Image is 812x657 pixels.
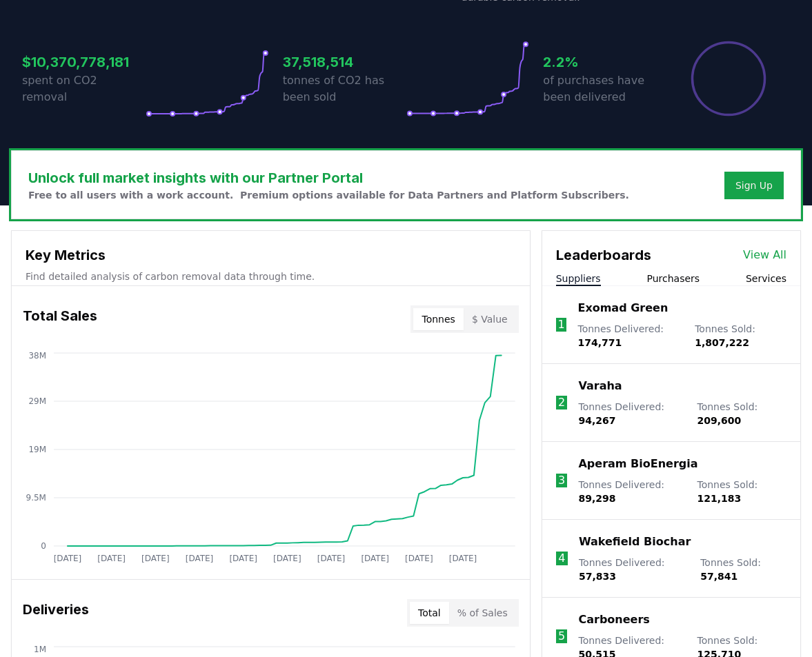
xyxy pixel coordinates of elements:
tspan: 9.5M [26,493,46,503]
tspan: [DATE] [186,554,214,563]
tspan: 19M [28,445,46,454]
p: 3 [558,472,565,489]
tspan: [DATE] [141,554,170,563]
button: Suppliers [556,272,601,285]
button: Sign Up [724,172,784,199]
a: Carboneers [578,611,649,628]
p: Tonnes Delivered : [577,322,681,350]
a: Varaha [578,378,622,394]
button: Tonnes [413,308,463,330]
tspan: [DATE] [361,554,389,563]
tspan: [DATE] [405,554,433,563]
p: 1 [557,316,564,333]
button: % of Sales [449,602,516,624]
h3: Deliveries [23,599,89,627]
span: 57,833 [579,571,616,582]
span: 174,771 [577,337,622,348]
p: 2 [558,394,565,411]
h3: $10,370,778,181 [22,52,146,72]
p: 5 [558,628,565,645]
span: 94,267 [578,415,615,426]
p: Free to all users with a work account. Premium options available for Data Partners and Platform S... [28,188,629,202]
p: Tonnes Delivered : [578,400,683,427]
button: $ Value [464,308,516,330]
p: of purchases have been delivered [543,72,666,105]
button: Services [746,272,786,285]
p: Tonnes Sold : [697,400,786,427]
p: 4 [558,550,565,567]
a: Exomad Green [577,300,668,316]
p: Find detailed analysis of carbon removal data through time. [26,270,516,283]
button: Total [410,602,449,624]
tspan: 1M [34,645,46,654]
p: Tonnes Sold : [697,478,786,505]
p: Tonnes Delivered : [578,478,683,505]
tspan: 0 [41,541,46,551]
span: 57,841 [700,571,737,582]
p: spent on CO2 removal [22,72,146,105]
tspan: [DATE] [229,554,257,563]
p: Tonnes Sold : [700,556,786,583]
p: tonnes of CO2 has been sold [283,72,406,105]
tspan: [DATE] [317,554,346,563]
h3: Unlock full market insights with our Partner Portal [28,168,629,188]
span: 209,600 [697,415,741,426]
h3: 2.2% [543,52,666,72]
tspan: [DATE] [97,554,126,563]
button: Purchasers [647,272,700,285]
span: 1,807,222 [695,337,749,348]
a: Sign Up [735,179,773,192]
a: Aperam BioEnergia [578,456,697,472]
h3: Leaderboards [556,245,651,265]
tspan: [DATE] [273,554,301,563]
span: 89,298 [578,493,615,504]
tspan: [DATE] [54,554,82,563]
p: Tonnes Sold : [695,322,786,350]
tspan: [DATE] [449,554,477,563]
h3: 37,518,514 [283,52,406,72]
a: View All [743,247,786,263]
span: 121,183 [697,493,741,504]
h3: Key Metrics [26,245,516,265]
p: Tonnes Delivered : [579,556,686,583]
div: Percentage of sales delivered [690,40,767,117]
tspan: 38M [28,351,46,361]
tspan: 29M [28,396,46,406]
a: Wakefield Biochar [579,534,691,550]
h3: Total Sales [23,305,97,333]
